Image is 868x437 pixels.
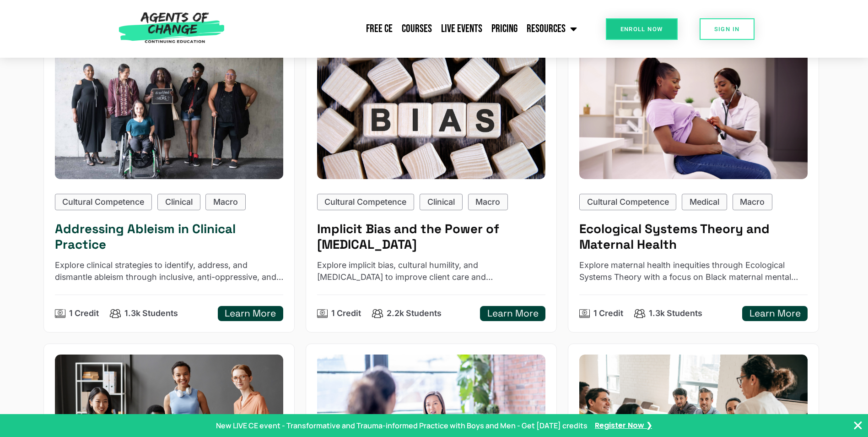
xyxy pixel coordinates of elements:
[852,420,863,431] button: Close Banner
[55,53,284,179] div: Addressing Ableism in Clinical Practice (1 Cultural Competency CE Credit)
[437,17,487,40] a: Live Events
[62,196,144,208] p: Cultural Competence
[229,17,582,40] nav: Menu
[43,41,295,333] a: Addressing Ableism in Clinical Practice (1 Cultural Competency CE Credit)Cultural CompetenceClini...
[606,18,678,40] a: Enroll Now
[165,196,193,208] p: Clinical
[579,259,808,284] p: Explore maternal health inequities through Ecological Systems Theory with a focus on Black matern...
[579,221,808,251] h5: Ecological Systems Theory and Maternal Health
[317,53,546,179] img: Implicit Bias and the Power of Peer Support (1 Cultural Competency CE Credit)
[317,259,546,284] p: Explore implicit bias, cultural humility, and peer support to improve client care and foster safe...
[587,196,669,208] p: Cultural Competence
[487,17,522,40] a: Pricing
[306,41,557,333] a: Implicit Bias and the Power of Peer Support (1 Cultural Competency CE Credit)Cultural CompetenceC...
[317,221,546,251] h5: Implicit Bias and the Power of Peer Support
[387,307,442,320] p: 2.2k Students
[397,17,437,40] a: Courses
[324,196,406,208] p: Cultural Competence
[700,18,755,40] a: SIGN IN
[213,196,238,208] p: Macro
[579,53,808,179] img: Ecological Systems Theory and Maternal Health (1 Cultural Competency CE Credit)
[522,17,582,40] a: Resources
[331,307,361,320] p: 1 Credit
[714,26,740,32] span: SIGN IN
[225,308,276,319] h5: Learn More
[620,26,663,32] span: Enroll Now
[595,420,652,432] a: Register Now ❯
[55,259,284,284] p: Explore clinical strategies to identify, address, and dismantle ableism through inclusive, anti-o...
[649,307,702,320] p: 1.3k Students
[487,308,539,319] h5: Learn More
[690,196,719,208] p: Medical
[124,307,178,320] p: 1.3k Students
[427,196,455,208] p: Clinical
[43,46,295,186] img: Addressing Ableism in Clinical Practice (1 Cultural Competency CE Credit)
[361,17,397,40] a: Free CE
[216,420,588,431] p: New LIVE CE event - Transformative and Trauma-informed Practice with Boys and Men - Get [DATE] cr...
[749,308,801,319] h5: Learn More
[55,221,284,251] h5: Addressing Ableism in Clinical Practice
[69,307,99,320] p: 1 Credit
[593,307,623,320] p: 1 Credit
[740,196,765,208] p: Macro
[568,41,819,333] a: Ecological Systems Theory and Maternal Health (1 Cultural Competency CE Credit)Cultural Competenc...
[475,196,500,208] p: Macro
